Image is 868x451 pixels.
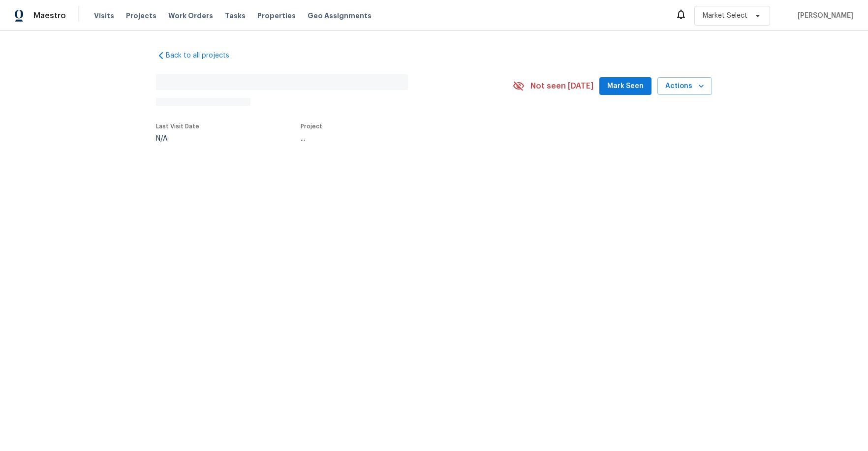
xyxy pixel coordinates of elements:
[599,77,651,95] button: Mark Seen
[156,51,250,60] a: Back to all projects
[168,11,213,21] span: Work Orders
[308,11,372,21] span: Geo Assignments
[257,11,296,21] span: Properties
[156,135,199,142] div: N/A
[156,123,199,129] span: Last Visit Date
[126,11,156,21] span: Projects
[301,135,490,142] div: ...
[607,80,644,92] span: Mark Seen
[33,11,66,21] span: Maestro
[301,123,322,129] span: Project
[794,11,853,21] span: [PERSON_NAME]
[703,11,747,21] span: Market Select
[657,77,712,95] button: Actions
[225,12,246,19] span: Tasks
[530,81,593,91] span: Not seen [DATE]
[94,11,114,21] span: Visits
[665,80,704,92] span: Actions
